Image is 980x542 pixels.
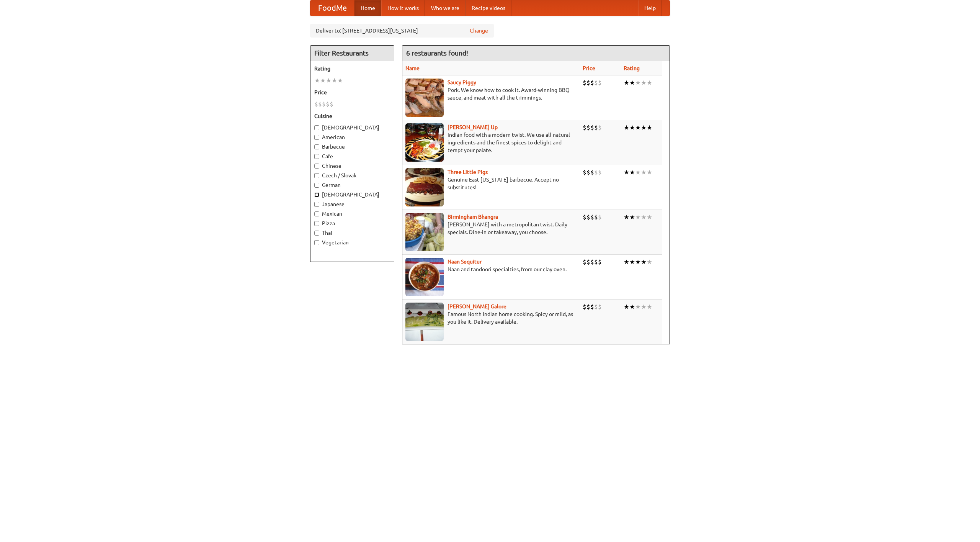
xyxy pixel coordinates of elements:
[448,303,506,309] a: [PERSON_NAME] Galore
[330,100,333,108] li: $
[448,214,498,220] a: Birmingham Bhangra
[314,181,390,189] label: German
[594,258,598,266] li: $
[448,79,476,85] a: Saucy Piggy
[405,303,444,341] img: currygalore.jpg
[624,79,629,87] li: ★
[314,231,319,236] input: Thai
[448,124,498,130] b: [PERSON_NAME] Up
[381,0,425,16] a: How it works
[629,79,635,87] li: ★
[320,76,326,85] li: ★
[624,65,640,71] a: Rating
[405,86,577,102] p: Pork. We know how to cook it. Award-winning BBQ sauce, and meat with all the trimmings.
[314,200,390,208] label: Japanese
[314,88,390,96] h5: Price
[314,124,390,131] label: [DEMOGRAPHIC_DATA]
[583,303,586,311] li: $
[405,123,444,162] img: curryup.jpg
[647,79,652,87] li: ★
[647,123,652,132] li: ★
[586,168,590,177] li: $
[635,213,641,221] li: ★
[405,65,420,71] a: Name
[314,183,319,188] input: German
[405,176,577,191] p: Genuine East [US_STATE] barbecue. Accept no substitutes!
[405,310,577,326] p: Famous North Indian home cooking. Spicy or mild, as you like it. Delivery available.
[629,303,635,311] li: ★
[314,240,319,245] input: Vegetarian
[586,258,590,266] li: $
[641,213,647,221] li: ★
[598,168,602,177] li: $
[629,213,635,221] li: ★
[586,213,590,221] li: $
[598,303,602,311] li: $
[583,65,595,71] a: Price
[314,76,320,85] li: ★
[647,213,652,221] li: ★
[405,221,577,236] p: [PERSON_NAME] with a metropolitan twist. Daily specials. Dine-in or takeaway, you choose.
[624,168,629,177] li: ★
[322,100,326,108] li: $
[405,168,444,206] img: littlepigs.jpg
[405,265,577,273] p: Naan and tandoori specialties, from our clay oven.
[354,0,381,16] a: Home
[314,135,319,140] input: American
[314,211,319,216] input: Mexican
[629,258,635,266] li: ★
[314,144,319,149] input: Barbecue
[314,229,390,237] label: Thai
[318,100,322,108] li: $
[624,303,629,311] li: ★
[448,259,482,265] b: Naan Sequitur
[314,100,318,108] li: $
[405,131,577,154] p: Indian food with a modern twist. We use all-natural ingredients and the finest spices to delight ...
[594,123,598,132] li: $
[586,123,590,132] li: $
[635,79,641,87] li: ★
[598,79,602,87] li: $
[583,79,586,87] li: $
[310,0,354,16] a: FoodMe
[590,168,594,177] li: $
[590,123,594,132] li: $
[405,258,444,296] img: naansequitur.jpg
[314,65,390,72] h5: Rating
[337,76,343,85] li: ★
[326,76,332,85] li: ★
[314,133,390,141] label: American
[314,221,319,226] input: Pizza
[583,123,586,132] li: $
[310,24,494,38] div: Deliver to: [STREET_ADDRESS][US_STATE]
[590,258,594,266] li: $
[638,0,662,16] a: Help
[641,303,647,311] li: ★
[635,123,641,132] li: ★
[635,258,641,266] li: ★
[590,79,594,87] li: $
[594,79,598,87] li: $
[314,239,390,246] label: Vegetarian
[598,123,602,132] li: $
[629,168,635,177] li: ★
[310,46,394,61] h4: Filter Restaurants
[314,192,319,197] input: [DEMOGRAPHIC_DATA]
[332,76,337,85] li: ★
[598,213,602,221] li: $
[624,213,629,221] li: ★
[470,27,488,34] a: Change
[448,169,488,175] a: Three Little Pigs
[641,79,647,87] li: ★
[586,303,590,311] li: $
[465,0,511,16] a: Recipe videos
[583,213,586,221] li: $
[405,79,444,117] img: saucy.jpg
[629,123,635,132] li: ★
[425,0,465,16] a: Who we are
[635,168,641,177] li: ★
